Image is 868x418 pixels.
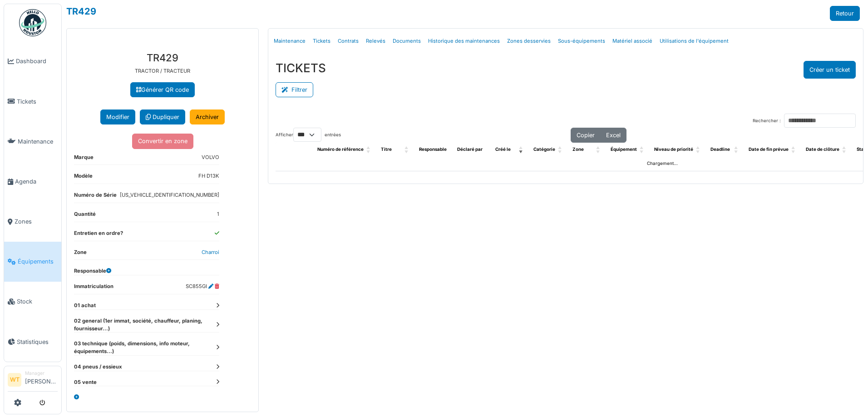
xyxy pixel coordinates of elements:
a: Tickets [309,30,334,52]
span: Dashboard [16,57,58,65]
li: [PERSON_NAME] [25,370,58,389]
dt: Responsable [74,267,111,275]
dt: Quantité [74,210,96,222]
span: Niveau de priorité [654,147,693,152]
span: Équipements [18,257,58,266]
span: Zone: Activate to sort [596,143,602,157]
button: Filtrer [276,82,313,97]
span: Date de fin prévue: Activate to sort [791,143,797,157]
span: Numéro de référence [317,147,364,152]
dd: SC855GI [186,283,219,290]
span: Date de fin prévue [749,147,789,152]
span: Numéro de référence: Activate to sort [366,143,372,157]
a: Zones [4,202,61,242]
dt: 02 general (1er immat, société, chauffeur, planing, fournisseur...) [74,317,219,333]
a: Historique des maintenances [424,30,503,52]
dt: Marque [74,154,94,165]
a: Maintenance [270,30,309,52]
a: Archiver [190,109,225,124]
h3: TR429 [74,52,251,64]
span: Créé le: Activate to remove sorting [519,143,524,157]
span: Zones [15,217,58,226]
span: Date de clôture [806,147,839,152]
a: Retour [830,6,860,21]
dd: VOLVO [202,154,219,161]
a: Dashboard [4,41,61,81]
dd: FH D13K [198,172,219,180]
dt: Modèle [74,172,93,184]
dt: 01 achat [74,302,219,309]
span: Responsable [419,147,447,152]
span: Titre [381,147,392,152]
button: Modifier [100,109,135,124]
span: Date de clôture: Activate to sort [842,143,848,157]
label: Afficher entrées [276,128,341,142]
dt: Zone [74,249,87,260]
a: Contrats [334,30,362,52]
select: Afficherentrées [293,128,321,142]
dd: 1 [217,210,219,218]
span: Deadline [710,147,730,152]
img: Badge_color-CXgf-gQk.svg [19,9,46,36]
span: Maintenance [18,137,58,146]
a: Générer QR code [130,82,195,97]
a: Agenda [4,161,61,201]
a: WT Manager[PERSON_NAME] [8,370,58,392]
a: Charroi [202,249,219,255]
span: Équipement [611,147,637,152]
span: Stock [17,297,58,306]
span: Zone [572,147,584,152]
span: Catégorie: Activate to sort [558,143,563,157]
a: Utilisations de l'équipement [656,30,732,52]
dt: Numéro de Série [74,191,117,203]
a: Équipements [4,242,61,282]
dd: [US_VEHICLE_IDENTIFICATION_NUMBER] [120,191,219,199]
a: TR429 [66,6,96,17]
a: Tickets [4,81,61,121]
a: Zones desservies [503,30,554,52]
dt: 03 technique (poids, dimensions, info moteur, équipements...) [74,340,219,355]
span: Niveau de priorité: Activate to sort [696,143,701,157]
a: Matériel associé [609,30,656,52]
span: Statistiques [17,338,58,346]
button: Créer un ticket [804,61,856,79]
a: Sous-équipements [554,30,609,52]
dt: 04 pneus / essieux [74,363,219,371]
span: Copier [577,132,595,139]
button: Excel [600,128,626,143]
p: TRACTOR / TRACTEUR [74,67,251,75]
a: Maintenance [4,121,61,161]
span: Créé le [495,147,511,152]
span: Agenda [15,177,58,186]
a: Statistiques [4,322,61,362]
li: WT [8,373,21,387]
div: Manager [25,370,58,377]
h3: TICKETS [276,61,326,75]
span: Catégorie [533,147,555,152]
label: Rechercher : [753,118,781,124]
a: Dupliquer [140,109,185,124]
span: Titre: Activate to sort [404,143,410,157]
span: Déclaré par [457,147,483,152]
span: Équipement: Activate to sort [640,143,645,157]
a: Relevés [362,30,389,52]
span: Excel [606,132,621,139]
dt: Entretien en ordre? [74,229,123,241]
a: Documents [389,30,424,52]
span: Tickets [17,97,58,106]
span: Deadline: Activate to sort [734,143,740,157]
button: Copier [571,128,601,143]
a: Stock [4,282,61,322]
dt: Immatriculation [74,283,113,294]
dt: 05 vente [74,378,219,386]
